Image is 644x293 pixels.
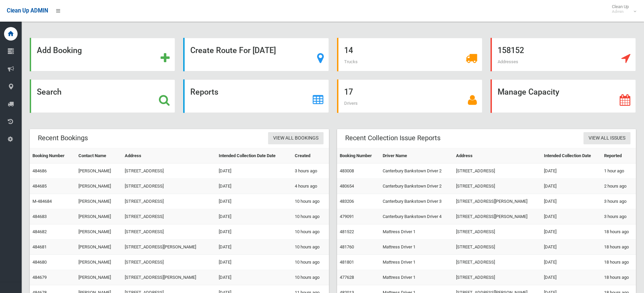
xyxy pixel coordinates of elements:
td: [DATE] [216,164,292,179]
th: Intended Collection Date Date [216,148,292,164]
td: [DATE] [216,224,292,240]
td: [STREET_ADDRESS][PERSON_NAME] [453,209,541,224]
td: 2 hours ago [601,179,636,194]
td: [DATE] [216,209,292,224]
a: 484683 [32,214,47,219]
th: Reported [601,148,636,164]
td: 10 hours ago [292,240,329,255]
a: 477628 [340,275,354,280]
td: 1 hour ago [601,164,636,179]
a: 479091 [340,214,354,219]
td: [DATE] [216,194,292,209]
td: [STREET_ADDRESS] [453,224,541,240]
span: Clean Up ADMIN [7,7,48,14]
td: [DATE] [216,270,292,285]
td: [STREET_ADDRESS] [453,270,541,285]
td: [DATE] [541,209,601,224]
a: 484679 [32,275,47,280]
td: 3 hours ago [601,194,636,209]
td: [STREET_ADDRESS] [453,179,541,194]
td: [PERSON_NAME] [76,240,122,255]
td: 18 hours ago [601,240,636,255]
td: [STREET_ADDRESS] [122,194,216,209]
td: 10 hours ago [292,270,329,285]
td: 10 hours ago [292,224,329,240]
td: [STREET_ADDRESS][PERSON_NAME] [453,194,541,209]
a: 484686 [32,168,47,173]
td: [STREET_ADDRESS] [122,164,216,179]
header: Recent Collection Issue Reports [337,131,449,145]
td: 10 hours ago [292,255,329,270]
td: [PERSON_NAME] [76,164,122,179]
strong: 17 [344,87,353,97]
td: 3 hours ago [292,164,329,179]
a: 158152 Addresses [491,38,636,71]
td: [DATE] [541,240,601,255]
small: Admin [612,9,629,14]
a: Reports [183,79,329,113]
td: [DATE] [216,255,292,270]
td: [STREET_ADDRESS] [453,255,541,270]
a: Create Route For [DATE] [183,38,329,71]
strong: 14 [344,46,353,55]
td: Mattress Driver 1 [380,224,454,240]
td: Canterbury Bankstown Driver 2 [380,179,454,194]
strong: Search [37,87,62,97]
td: 4 hours ago [292,179,329,194]
a: 484680 [32,260,47,265]
a: 481522 [340,229,354,234]
a: 484685 [32,184,47,189]
th: Created [292,148,329,164]
td: [DATE] [541,179,601,194]
th: Intended Collection Date [541,148,601,164]
td: [PERSON_NAME] [76,179,122,194]
a: 484682 [32,229,47,234]
td: [STREET_ADDRESS] [122,255,216,270]
td: [PERSON_NAME] [76,255,122,270]
header: Recent Bookings [30,131,96,145]
a: 17 Drivers [337,79,482,113]
strong: 158152 [498,46,524,55]
td: [STREET_ADDRESS][PERSON_NAME] [122,240,216,255]
td: [STREET_ADDRESS][PERSON_NAME] [122,270,216,285]
td: Mattress Driver 1 [380,240,454,255]
strong: Manage Capacity [498,87,559,97]
a: 481801 [340,260,354,265]
td: 18 hours ago [601,224,636,240]
a: 484681 [32,244,47,249]
th: Address [122,148,216,164]
td: 10 hours ago [292,209,329,224]
td: 18 hours ago [601,270,636,285]
span: Drivers [344,101,358,106]
strong: Add Booking [37,46,82,55]
a: 480654 [340,184,354,189]
th: Booking Number [337,148,380,164]
td: [STREET_ADDRESS] [453,240,541,255]
a: M-484684 [32,199,52,204]
td: [DATE] [541,255,601,270]
td: [PERSON_NAME] [76,209,122,224]
a: Add Booking [30,38,175,71]
a: Manage Capacity [491,79,636,113]
td: [DATE] [216,179,292,194]
td: [PERSON_NAME] [76,270,122,285]
td: Mattress Driver 1 [380,270,454,285]
td: 10 hours ago [292,194,329,209]
span: Clean Up [609,4,636,14]
a: 483206 [340,199,354,204]
td: [PERSON_NAME] [76,224,122,240]
td: 3 hours ago [601,209,636,224]
td: [DATE] [541,224,601,240]
a: Search [30,79,175,113]
span: Trucks [344,59,358,64]
a: 14 Trucks [337,38,482,71]
a: View All Bookings [268,132,324,145]
td: [STREET_ADDRESS] [122,179,216,194]
td: [PERSON_NAME] [76,194,122,209]
td: Canterbury Bankstown Driver 3 [380,194,454,209]
strong: Create Route For [DATE] [190,46,276,55]
td: [STREET_ADDRESS] [122,209,216,224]
span: Addresses [498,59,518,64]
td: [DATE] [541,164,601,179]
td: [DATE] [216,240,292,255]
